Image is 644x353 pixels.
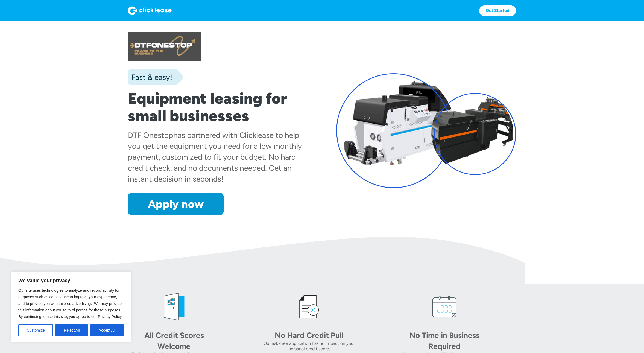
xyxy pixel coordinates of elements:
img: Logo [128,6,172,15]
div: No Time in Business Required [406,330,483,352]
img: credit icon [293,290,326,323]
div: Fast & easy! [128,72,172,83]
div: DTF Onestop [128,130,173,140]
button: Reject All [55,324,88,336]
span: Our site uses technologies to analyze and record activity for purposes such as compliance to impr... [18,288,122,319]
h1: Equipment leasing for small businesses [128,90,308,125]
img: welcome icon [158,290,191,323]
div: All Credit Scores Welcome [136,330,212,352]
div: No Hard Credit Pull [271,330,347,341]
img: calendar icon [428,290,461,323]
div: Our risk-free application has no impact on your personal credit score. [263,341,355,352]
div: We value your privacy [11,272,131,342]
a: Get Started [479,5,516,16]
div: has partnered with Clicklease to help you get the equipment you need for a low monthly payment, c... [128,130,302,183]
button: Accept All [90,324,124,336]
button: Customize [18,324,53,336]
p: We value your privacy [18,277,124,284]
a: Apply now [128,193,224,215]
